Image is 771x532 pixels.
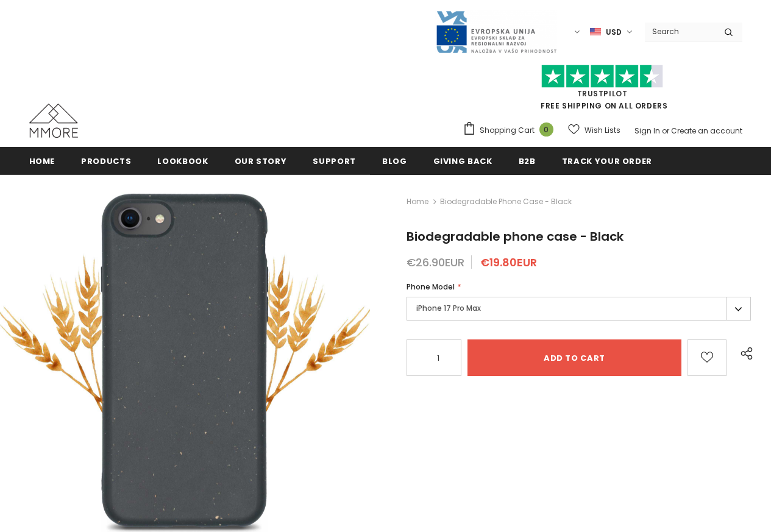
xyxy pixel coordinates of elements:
[29,147,55,174] a: Home
[562,155,652,167] span: Track your order
[407,255,464,270] span: €26.90EUR
[435,26,557,37] a: Javni Razpis
[645,23,715,40] input: Search Site
[407,282,455,292] span: Phone Model
[29,104,78,138] img: MMORE Cases
[577,88,628,99] a: Trustpilot
[519,155,536,167] span: B2B
[81,155,131,167] span: Products
[480,255,537,270] span: €19.80EUR
[562,147,652,174] a: Track your order
[157,147,208,174] a: Lookbook
[463,121,560,140] a: Shopping Cart 0
[382,147,407,174] a: Blog
[407,228,624,245] span: Biodegradable phone case - Black
[407,297,751,321] label: iPhone 17 Pro Max
[541,65,663,88] img: Trust Pilot Stars
[590,27,601,37] img: USD
[382,155,407,167] span: Blog
[157,155,208,167] span: Lookbook
[313,147,356,174] a: support
[313,155,356,167] span: support
[433,147,492,174] a: Giving back
[634,126,660,136] a: Sign In
[463,70,742,111] span: FREE SHIPPING ON ALL ORDERS
[480,124,535,137] span: Shopping Cart
[440,194,572,209] span: Biodegradable phone case - Black
[81,147,131,174] a: Products
[29,155,55,167] span: Home
[662,126,669,136] span: or
[235,155,287,167] span: Our Story
[519,147,536,174] a: B2B
[435,10,557,54] img: Javni Razpis
[407,194,428,209] a: Home
[606,26,622,38] span: USD
[671,126,742,136] a: Create an account
[433,155,492,167] span: Giving back
[584,124,620,137] span: Wish Lists
[467,339,681,376] input: Add to cart
[235,147,287,174] a: Our Story
[568,119,620,141] a: Wish Lists
[539,122,553,137] span: 0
